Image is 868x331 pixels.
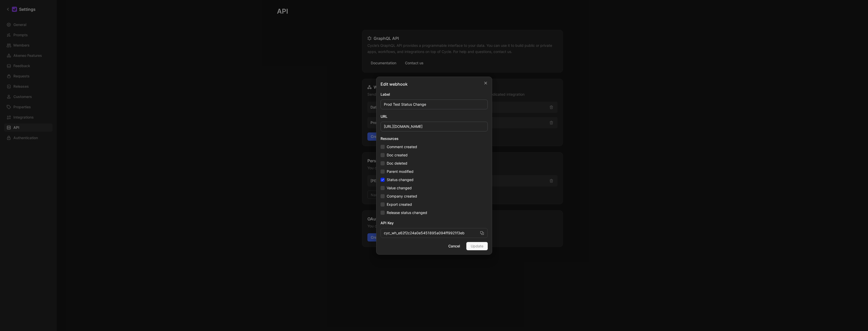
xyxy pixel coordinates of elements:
label: Resources [381,136,488,142]
div: Label [381,91,488,97]
input: My webhook label [381,100,488,109]
input: https://mywebhookurl.com [381,122,488,131]
span: Value changed [387,185,412,191]
span: Status changed [387,177,414,183]
h2: Edit webhook [381,81,488,87]
button: Cancel [444,242,464,250]
span: Parent modified [387,168,414,175]
span: Doc created [387,152,408,158]
div: API Key [381,220,488,226]
span: Cancel [448,243,460,249]
span: Export created [387,201,412,208]
span: Comment created [387,144,417,150]
span: Doc deleted [387,160,407,166]
span: Company created [387,193,417,199]
span: Release status changed [387,210,427,216]
div: URL [381,113,488,120]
